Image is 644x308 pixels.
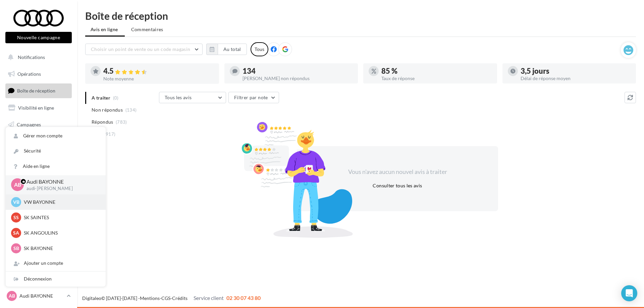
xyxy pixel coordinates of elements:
span: VB [13,199,19,205]
a: Campagnes [4,118,73,132]
a: Crédits [172,295,187,301]
button: Nouvelle campagne [5,32,72,43]
span: Commentaires [131,26,163,32]
div: [PERSON_NAME] non répondus [243,76,353,81]
a: Opérations [4,67,73,81]
div: Vous n'avez aucun nouvel avis à traiter [340,168,455,176]
a: Sécurité [6,143,106,159]
p: SK BAYONNE [24,245,98,252]
span: SB [13,245,19,252]
div: Délai de réponse moyen [521,76,631,81]
span: Choisir un point de vente ou un code magasin [91,46,190,52]
button: Choisir un point de vente ou un code magasin [85,44,203,55]
a: Gérer mon compte [6,128,106,143]
button: Au total [206,44,247,55]
button: Notifications [4,50,70,64]
span: © [DATE]-[DATE] - - - [82,295,261,301]
a: Mentions [140,295,160,301]
button: Au total [218,44,247,55]
button: Filtrer par note [228,92,279,103]
div: Note moyenne [103,76,214,81]
a: Boîte de réception [4,83,73,98]
div: 4.5 [103,67,214,75]
p: audi-[PERSON_NAME] [26,186,95,192]
a: AB Audi BAYONNE [5,290,72,302]
button: Consulter tous les avis [370,182,425,190]
p: Audi BAYONNE [26,178,95,186]
button: Tous les avis [159,92,226,103]
p: SK SAINTES [24,214,98,221]
span: Boîte de réception [17,88,55,94]
span: (917) [104,131,116,137]
div: Tous [251,42,268,56]
span: Répondus [92,119,113,125]
div: Ajouter un compte [6,256,106,271]
span: Visibilité en ligne [18,105,54,111]
div: Taux de réponse [381,76,492,81]
div: 134 [243,67,353,75]
span: Service client [194,295,224,301]
span: Campagnes [17,121,41,127]
p: Audi BAYONNE [19,293,64,299]
div: 3,5 jours [521,67,631,75]
a: Médiathèque [4,134,73,148]
p: SK ANGOULINS [24,230,98,236]
span: Tous les avis [165,95,192,100]
span: AB [9,293,15,299]
span: Opérations [17,71,41,77]
a: AFFICHAGE PRESSE MD [4,151,73,171]
a: CGS [161,295,170,301]
span: (783) [116,119,127,125]
span: Non répondus [92,107,123,113]
p: VW BAYONNE [24,199,98,205]
span: SA [13,230,19,236]
span: (134) [125,107,137,113]
span: Notifications [18,54,45,60]
div: Open Intercom Messenger [621,285,637,301]
span: 02 30 07 43 80 [226,295,261,301]
span: SS [13,214,19,221]
div: Déconnexion [6,271,106,287]
a: Visibilité en ligne [4,101,73,115]
a: Digitaleo [82,295,101,301]
span: AB [14,181,21,189]
a: Aide en ligne [6,159,106,174]
div: Boîte de réception [85,11,636,21]
div: 85 % [381,67,492,75]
